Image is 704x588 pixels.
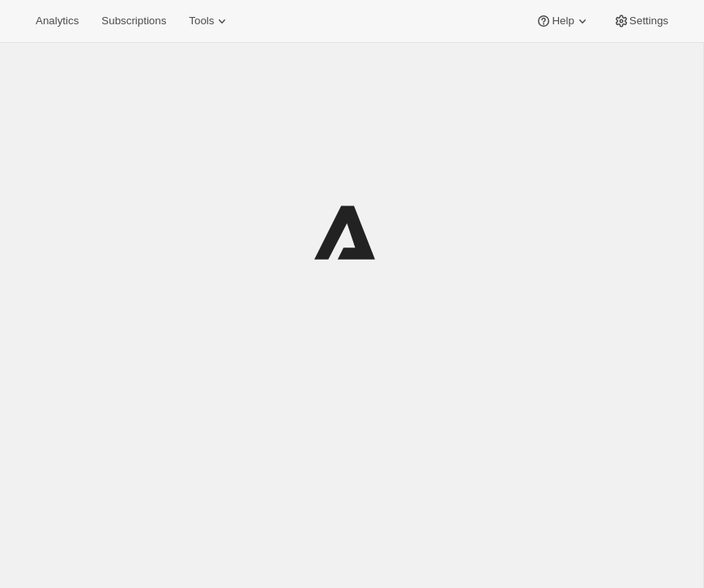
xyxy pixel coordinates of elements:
[36,15,79,27] span: Analytics
[101,15,166,27] span: Subscriptions
[552,15,574,27] span: Help
[189,15,214,27] span: Tools
[179,10,240,32] button: Tools
[604,10,678,32] button: Settings
[629,15,668,27] span: Settings
[526,10,599,32] button: Help
[92,10,176,32] button: Subscriptions
[26,10,88,32] button: Analytics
